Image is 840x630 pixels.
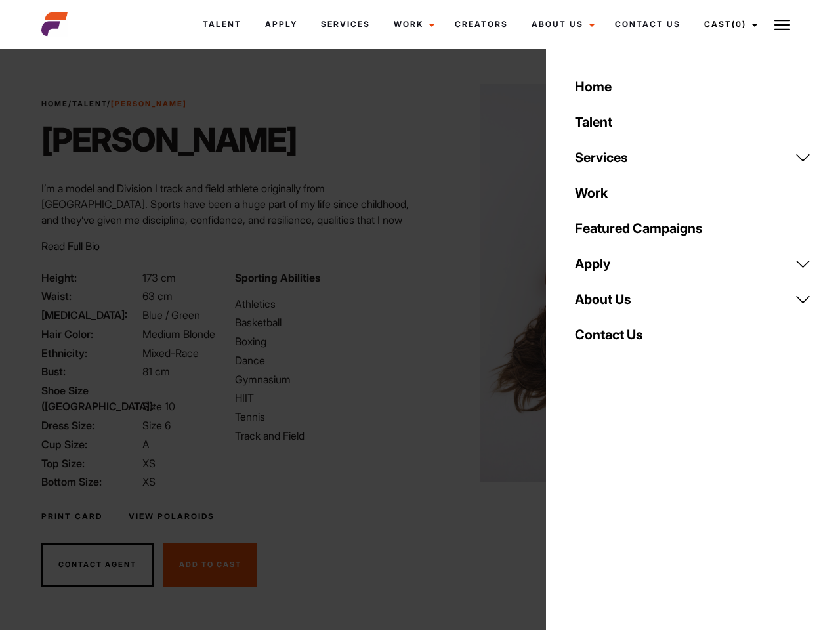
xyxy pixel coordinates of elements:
a: About Us [567,282,819,317]
a: Apply [253,7,309,42]
span: [MEDICAL_DATA]: [41,307,140,323]
span: Read Full Bio [41,240,100,253]
span: Bust: [41,364,140,379]
button: Read Full Bio [41,238,100,254]
span: Waist: [41,288,140,304]
span: Shoe Size ([GEOGRAPHIC_DATA]): [41,383,140,414]
li: HIIT [235,390,412,406]
span: Height: [41,270,140,285]
img: Burger icon [774,17,790,33]
span: 173 cm [142,271,176,284]
span: Size 10 [142,400,175,413]
a: View Polaroids [129,511,215,522]
p: I’m a model and Division I track and field athlete originally from [GEOGRAPHIC_DATA]. Sports have... [41,180,412,243]
span: Top Size: [41,455,140,471]
h1: [PERSON_NAME] [41,120,297,159]
a: Home [567,69,819,104]
li: Boxing [235,333,412,349]
span: 63 cm [142,289,173,303]
span: Add To Cast [179,560,241,569]
a: Print Card [41,511,102,522]
span: XS [142,475,156,488]
img: cropped-aefm-brand-fav-22-square.png [41,11,68,37]
a: Work [382,7,443,42]
strong: [PERSON_NAME] [111,99,187,108]
a: About Us [520,7,603,42]
li: Dance [235,352,412,368]
span: Hair Color: [41,326,140,342]
li: Athletics [235,296,412,312]
a: Work [567,175,819,211]
li: Tennis [235,409,412,425]
span: Bottom Size: [41,474,140,490]
a: Home [41,99,68,108]
span: (0) [732,19,746,29]
li: Gymnasium [235,371,412,387]
a: Services [567,140,819,175]
span: Blue / Green [142,308,200,322]
span: Dress Size: [41,417,140,433]
span: Medium Blonde [142,327,215,341]
a: Talent [567,104,819,140]
a: Contact Us [567,317,819,352]
a: Apply [567,246,819,282]
strong: Sporting Abilities [235,271,320,284]
span: 81 cm [142,365,170,378]
a: Talent [72,99,107,108]
a: Cast(0) [692,7,766,42]
span: XS [142,457,156,470]
span: A [142,438,150,451]
span: Cup Size: [41,436,140,452]
span: Mixed-Race [142,346,199,360]
a: Talent [191,7,253,42]
li: Track and Field [235,428,412,444]
button: Contact Agent [41,543,154,587]
span: Size 6 [142,419,171,432]
a: Contact Us [603,7,692,42]
a: Creators [443,7,520,42]
a: Featured Campaigns [567,211,819,246]
span: Ethnicity: [41,345,140,361]
span: / / [41,98,187,110]
a: Services [309,7,382,42]
li: Basketball [235,314,412,330]
button: Add To Cast [163,543,257,587]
